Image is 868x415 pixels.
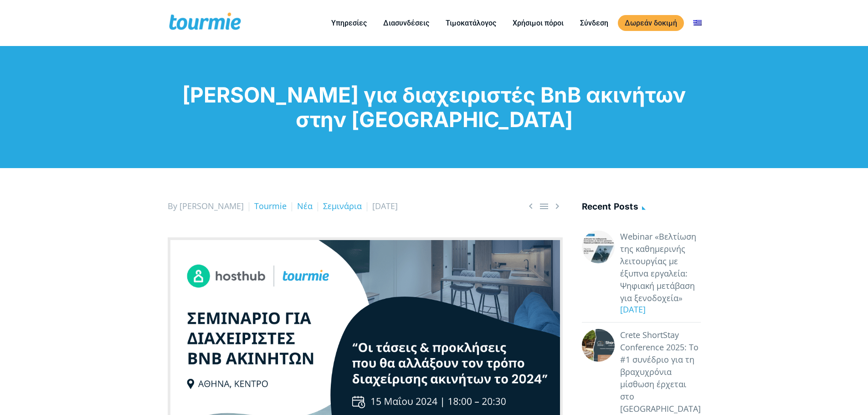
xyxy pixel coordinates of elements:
[372,200,398,211] span: [DATE]
[573,17,615,29] a: Σύνδεση
[376,17,436,29] a: Διασυνδέσεις
[254,200,287,211] a: Tourmie
[324,17,374,29] a: Υπηρεσίες
[552,200,563,212] a: 
[539,200,550,212] a: 
[620,231,701,304] a: Webinar «Βελτίωση της καθημερινής λειτουργίας με έξυπνα εργαλεία: Ψηφιακή μετάβαση για ξενοδοχεία»
[323,200,362,211] a: Σεμινάρια
[168,200,244,211] span: By [PERSON_NAME]
[525,200,536,212] span: Previous post
[552,200,563,212] span: Next post
[620,329,701,415] a: Crete ShortStay Conference 2025: Το #1 συνέδριο για τη βραχυχρόνια μίσθωση έρχεται στο [GEOGRAPHI...
[439,17,503,29] a: Τιμοκατάλογος
[168,82,701,132] h1: [PERSON_NAME] για διαχειριστές BnB ακινήτων στην [GEOGRAPHIC_DATA]
[582,200,701,215] h4: Recent posts
[615,303,701,316] div: [DATE]
[506,17,570,29] a: Χρήσιμοι πόροι
[297,200,313,211] a: Νέα
[525,200,536,212] a: 
[618,15,684,31] a: Δωρεάν δοκιμή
